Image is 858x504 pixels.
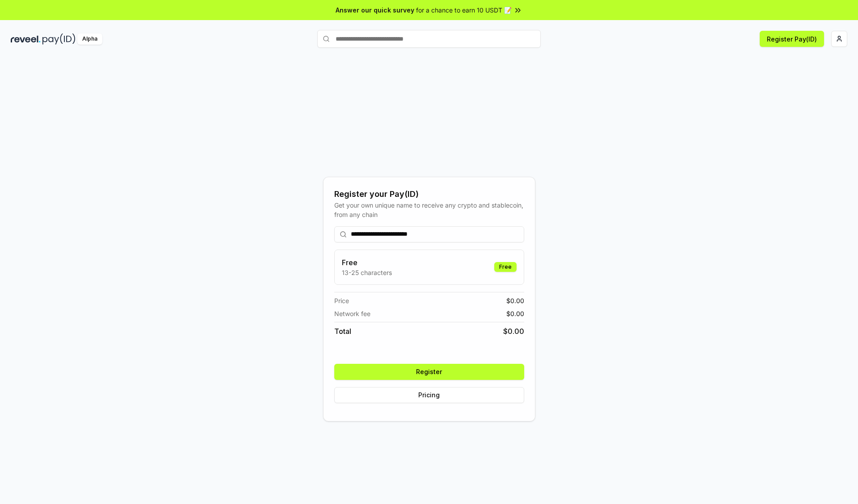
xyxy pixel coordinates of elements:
[503,326,524,337] span: $ 0.00
[77,33,102,45] div: Alpha
[334,296,349,305] span: Price
[336,5,414,15] span: Answer our quick survey
[334,188,524,200] div: Register your Pay(ID)
[506,309,524,318] span: $ 0.00
[334,387,524,403] button: Pricing
[42,33,76,45] img: pay_id
[11,33,41,45] img: reveel_dark
[760,31,824,47] button: Register Pay(ID)
[416,5,512,15] span: for a chance to earn 10 USDT 📝
[334,364,524,380] button: Register
[334,200,524,219] div: Get your own unique name to receive any crypto and stablecoin, from any chain
[506,296,524,305] span: $ 0.00
[334,326,351,337] span: Total
[342,257,392,268] h3: Free
[342,268,392,277] p: 13-25 characters
[334,309,370,318] span: Network fee
[494,262,517,272] div: Free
